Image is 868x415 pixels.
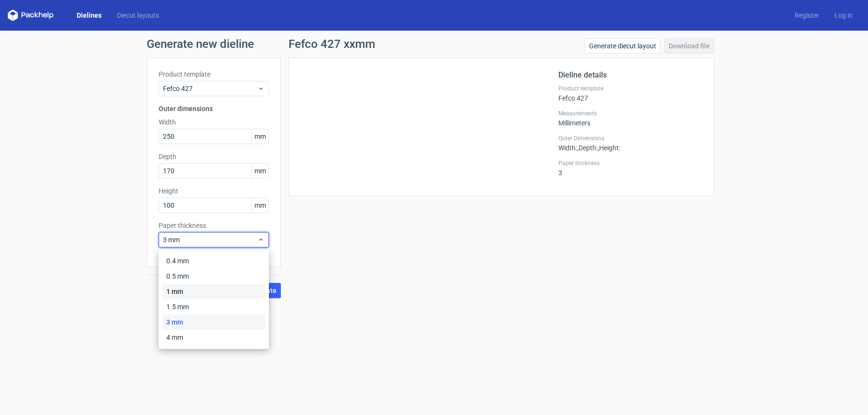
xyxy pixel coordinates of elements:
a: Generate diecut layout [585,38,660,54]
h1: Fefco 427 xxmm [289,38,375,50]
div: 3 [558,159,702,177]
a: Log in [827,11,860,20]
h1: Generate new dieline [147,38,722,50]
div: 0.4 mm [162,253,265,269]
label: Depth [159,152,269,161]
a: Dielines [69,11,109,20]
label: Product template [159,69,269,79]
span: , Height : [598,144,620,152]
div: Millimeters [558,110,702,127]
span: Fefco 427 [163,84,257,93]
div: 4 mm [162,330,265,345]
span: mm [252,129,268,144]
div: 3 mm [162,314,265,330]
h3: Outer dimensions [159,104,269,113]
label: Measurements [558,110,702,117]
span: mm [252,198,268,213]
label: Width [159,117,269,127]
span: mm [252,164,268,178]
label: Outer Dimensions [558,135,702,142]
div: Fefco 427 [558,85,702,102]
div: 0.5 mm [162,269,265,284]
a: Diecut layouts [109,11,167,20]
label: Paper thickness [159,221,269,230]
label: Product template [558,85,702,92]
label: Paper thickness [558,159,702,167]
div: 1 mm [162,284,265,299]
span: 3 mm [163,235,257,245]
label: Height [159,186,269,196]
h2: Dieline details [558,69,702,81]
span: , Depth : [577,144,598,152]
div: 1.5 mm [162,299,265,314]
a: Register [787,11,827,20]
span: Width : [558,144,577,152]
